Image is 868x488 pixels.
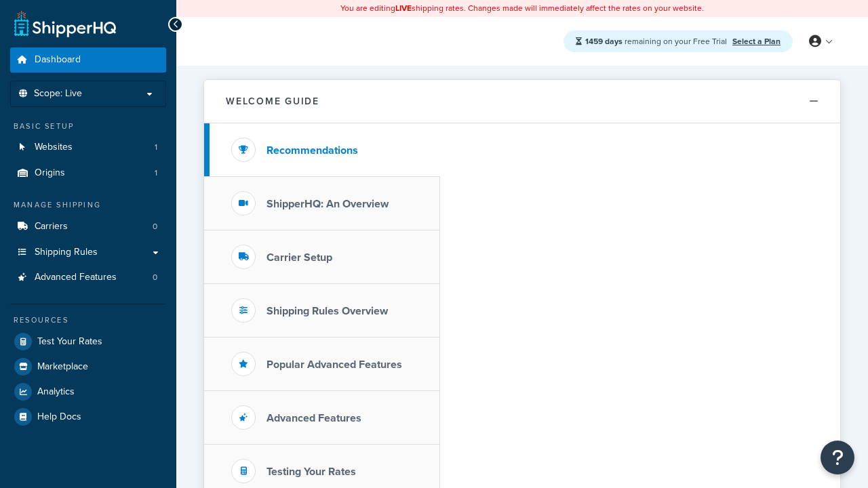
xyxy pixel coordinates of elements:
[10,329,166,354] a: Test Your Rates
[267,412,361,424] h3: Advanced Features
[10,265,166,290] a: Advanced Features0
[37,361,88,373] span: Marketplace
[585,35,729,47] span: remaining on your Free Trial
[204,80,840,123] button: Welcome Guide
[35,167,65,179] span: Origins
[155,142,157,153] span: 1
[10,354,166,379] a: Marketplace
[10,214,166,239] li: Carriers
[267,251,332,264] h3: Carrier Setup
[35,54,81,66] span: Dashboard
[10,199,166,211] div: Manage Shipping
[10,135,166,160] li: Websites
[34,88,82,100] span: Scope: Live
[10,405,166,429] a: Help Docs
[267,198,389,210] h3: ShipperHQ: An Overview
[35,142,73,153] span: Websites
[37,386,75,398] span: Analytics
[10,265,166,290] li: Advanced Features
[10,240,166,265] a: Shipping Rules
[10,47,166,73] a: Dashboard
[10,380,166,404] a: Analytics
[10,214,166,239] a: Carriers0
[267,466,356,478] h3: Testing Your Rates
[10,161,166,186] a: Origins1
[37,411,81,423] span: Help Docs
[395,2,412,14] b: LIVE
[10,135,166,160] a: Websites1
[10,314,166,326] div: Resources
[155,167,157,179] span: 1
[37,336,102,348] span: Test Your Rates
[226,96,319,106] h2: Welcome Guide
[153,272,157,283] span: 0
[10,121,166,132] div: Basic Setup
[267,359,402,371] h3: Popular Advanced Features
[732,35,781,47] a: Select a Plan
[35,247,98,258] span: Shipping Rules
[267,305,388,317] h3: Shipping Rules Overview
[821,441,854,474] button: Open Resource Center
[585,35,623,47] strong: 1459 days
[35,221,68,232] span: Carriers
[153,221,157,232] span: 0
[267,144,358,157] h3: Recommendations
[35,272,117,283] span: Advanced Features
[10,161,166,186] li: Origins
